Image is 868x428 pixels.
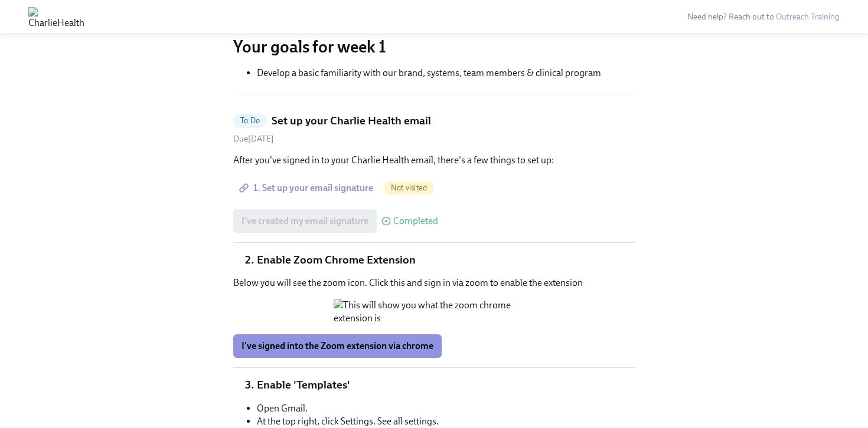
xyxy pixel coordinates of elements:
a: 1. Set up your email signature [233,176,381,200]
p: Your goals for week 1 [233,36,635,57]
a: To DoSet up your Charlie Health emailDue[DATE] [233,113,635,144]
li: Develop a basic familiarity with our brand, systems, team members & clinical program [257,67,635,80]
li: Enable 'Templates' [257,377,635,393]
span: Completed [393,216,438,226]
span: Tuesday, October 7th 2025, 10:00 am [233,134,274,144]
span: 1. Set up your email signature [242,182,373,194]
a: Outreach Training [776,12,840,22]
h5: Set up your Charlie Health email [272,113,431,129]
img: CharlieHealth [28,7,84,26]
span: To Do [233,116,267,125]
p: After you've signed in to your Charlie Health email, there's a few things to set up: [233,154,635,167]
li: At the top right, click Settings. See all settings. [257,415,635,428]
button: I've signed into the Zoom extension via chrome [233,334,442,358]
p: Below you will see the zoom icon. Click this and sign in via zoom to enable the extension [233,276,635,289]
span: I've signed into the Zoom extension via chrome [242,340,433,352]
li: Enable Zoom Chrome Extension [257,252,635,268]
span: Not visited [384,183,434,192]
button: Zoom image [334,299,534,325]
li: Open Gmail. [257,402,635,415]
span: Need help? Reach out to [687,12,840,22]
